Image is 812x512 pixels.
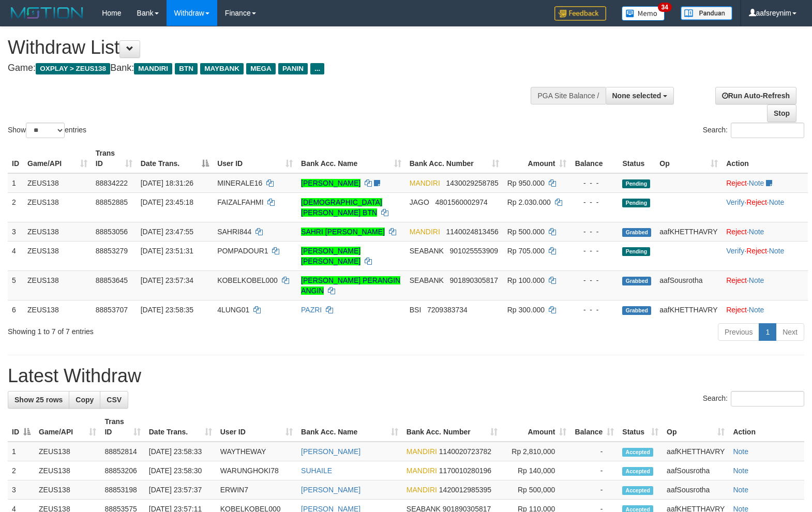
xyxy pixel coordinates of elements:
span: Copy 1430029258785 to clipboard [446,179,499,187]
th: User ID: activate to sort column ascending [216,412,297,442]
th: Date Trans.: activate to sort column ascending [145,412,216,442]
a: CSV [100,391,128,409]
span: Grabbed [622,306,651,315]
span: Copy 1140020723782 to clipboard [439,447,491,456]
span: Grabbed [622,277,651,285]
a: Reject [746,247,767,255]
span: JAGO [410,198,429,206]
span: Pending [622,199,650,207]
td: ZEUS138 [35,461,100,480]
span: 88853707 [96,306,128,314]
a: Stop [767,104,796,122]
a: Reject [726,306,747,314]
a: Verify [726,198,744,206]
span: CSV [107,396,122,404]
th: Amount: activate to sort column ascending [503,144,571,173]
td: ZEUS138 [35,480,100,500]
td: 88852814 [100,442,144,461]
td: Rp 500,000 [502,480,571,500]
a: [PERSON_NAME] [301,486,360,494]
td: aafSousrotha [655,270,722,300]
span: Copy 1420012985395 to clipboard [439,486,491,494]
td: · · [722,192,808,222]
td: Rp 140,000 [502,461,571,480]
td: 3 [8,480,35,500]
td: aafSousrotha [663,480,729,500]
th: Balance [570,144,618,173]
a: Note [749,228,764,236]
input: Search: [731,391,804,406]
span: 88853279 [96,247,128,255]
td: · [722,173,808,193]
a: SAHRI [PERSON_NAME] [301,228,385,236]
div: PGA Site Balance / [531,87,605,104]
div: - - - [575,197,614,207]
td: 1 [8,442,35,461]
td: [DATE] 23:57:37 [145,480,216,500]
a: Note [733,447,748,456]
td: ZEUS138 [35,442,100,461]
a: Reject [726,228,747,236]
a: Note [769,198,785,206]
span: Pending [622,247,650,256]
th: Amount: activate to sort column ascending [502,412,571,442]
select: Showentries [26,123,65,138]
td: ZEUS138 [23,241,92,270]
th: Date Trans.: activate to sort column descending [137,144,213,173]
div: - - - [575,305,614,315]
span: Show 25 rows [14,396,63,404]
span: MEGA [246,63,276,74]
th: Bank Acc. Name: activate to sort column ascending [297,144,405,173]
td: · [722,300,808,319]
td: WAYTHEWAY [216,442,297,461]
th: Bank Acc. Name: activate to sort column ascending [297,412,402,442]
span: MANDIRI [407,486,437,494]
a: Next [776,323,804,341]
th: Action [722,144,808,173]
a: [PERSON_NAME] [301,447,360,456]
td: 4 [8,241,23,270]
label: Search: [703,391,804,406]
th: Game/API: activate to sort column ascending [35,412,100,442]
span: KOBELKOBEL000 [217,276,278,284]
span: Rp 100.000 [507,276,545,284]
span: MANDIRI [407,447,437,456]
th: Op: activate to sort column ascending [663,412,729,442]
span: BTN [175,63,198,74]
span: MANDIRI [407,466,437,475]
span: Copy 901890305817 to clipboard [450,276,498,284]
td: ZEUS138 [23,173,92,193]
span: [DATE] 23:45:18 [141,198,193,206]
span: 34 [658,3,672,12]
span: Pending [622,179,650,188]
a: [DEMOGRAPHIC_DATA][PERSON_NAME] BTN [301,198,382,217]
a: SUHAILE [301,466,332,475]
span: Rp 950.000 [507,179,545,187]
span: ... [310,63,324,74]
th: Trans ID: activate to sort column ascending [92,144,137,173]
a: Verify [726,247,744,255]
span: 4LUNG01 [217,306,249,314]
span: FAIZALFAHMI [217,198,263,206]
label: Show entries [8,123,86,138]
th: Op: activate to sort column ascending [655,144,722,173]
div: - - - [575,178,614,188]
th: Game/API: activate to sort column ascending [23,144,92,173]
a: Show 25 rows [8,391,69,409]
span: PANIN [278,63,308,74]
h1: Latest Withdraw [8,366,804,386]
th: Status: activate to sort column ascending [618,412,663,442]
h1: Withdraw List [8,37,531,58]
a: Note [769,247,785,255]
a: [PERSON_NAME] PERANGIN ANGIN [301,276,400,295]
a: Note [733,466,748,475]
span: MANDIRI [410,228,440,236]
span: Rp 500.000 [507,228,545,236]
td: aafKHETTHAVRY [663,442,729,461]
a: Note [749,179,764,187]
span: SEABANK [410,276,444,284]
a: Reject [726,276,747,284]
td: · [722,270,808,300]
span: Rp 300.000 [507,306,545,314]
a: [PERSON_NAME] [301,179,360,187]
